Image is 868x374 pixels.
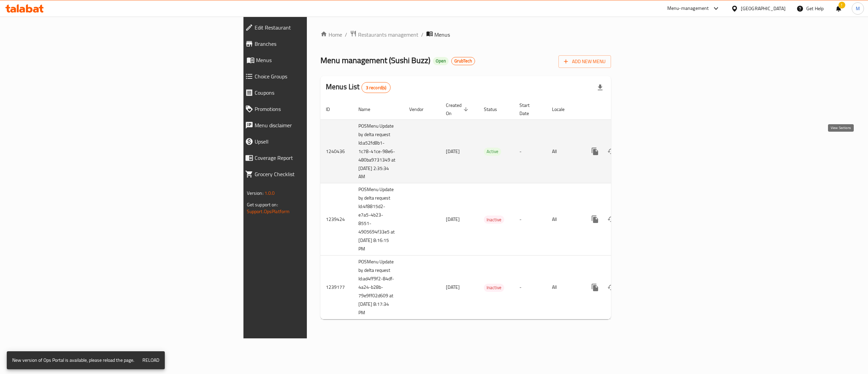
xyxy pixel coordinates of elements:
span: Inactive [484,216,504,224]
a: Grocery Checklist [240,166,389,182]
span: [DATE] [446,147,460,156]
span: Edit Restaurant [255,23,383,32]
nav: breadcrumb [320,30,611,39]
span: Menus [256,56,383,64]
span: Active [484,148,501,155]
span: Inactive [484,284,504,292]
h2: Menus List [326,82,391,93]
td: All [547,183,581,256]
div: New version of Ops Portal is available, please reload the page. [12,353,134,367]
span: Start Date [519,101,538,117]
span: Add New Menu [564,57,606,66]
div: Active [484,148,501,156]
div: Open [433,57,449,65]
span: Locale [552,105,573,113]
span: [DATE] [446,215,460,224]
div: Inactive [484,216,504,224]
a: Coupons [240,85,389,101]
button: more [587,143,603,160]
span: M [856,5,860,12]
div: Export file [592,79,608,96]
a: Edit Restaurant [240,19,389,36]
span: Coverage Report [255,154,383,162]
a: Menus [240,52,389,68]
button: Change Status [603,143,619,160]
td: - [514,119,547,183]
button: Add New Menu [558,55,611,68]
span: Menu disclaimer [255,121,383,129]
span: Created On [446,101,470,117]
a: Branches [240,36,389,52]
button: more [587,279,603,296]
button: Change Status [603,211,619,227]
span: Promotions [255,105,383,113]
span: Upsell [255,137,383,146]
table: enhanced table [320,99,657,320]
div: Total records count [361,82,391,93]
span: Open [433,58,449,64]
span: ID [326,105,339,113]
li: / [421,31,423,39]
td: - [514,256,547,319]
a: Choice Groups [240,68,389,85]
td: All [547,119,581,183]
span: Branches [255,40,383,48]
a: Promotions [240,101,389,117]
a: Support.OpsPlatform [247,207,290,216]
span: 1.0.0 [264,189,275,198]
th: Actions [581,99,657,120]
button: Reload [140,354,162,367]
span: Choice Groups [255,72,383,80]
span: Grocery Checklist [255,170,383,178]
div: [GEOGRAPHIC_DATA] [741,5,786,12]
span: Coupons [255,89,383,97]
span: Version: [247,189,263,198]
span: Reload [142,356,159,364]
span: 3 record(s) [362,85,391,91]
span: [DATE] [446,283,460,292]
td: All [547,256,581,319]
a: Upsell [240,133,389,150]
button: more [587,211,603,227]
span: Name [358,105,379,113]
td: - [514,183,547,256]
div: Menu-management [667,4,709,13]
span: GrubTech [452,58,475,64]
a: Coverage Report [240,150,389,166]
span: Vendor [409,105,432,113]
span: Status [484,105,506,113]
span: Menus [434,31,450,39]
a: Menu disclaimer [240,117,389,133]
button: Change Status [603,279,619,296]
span: Get support on: [247,200,278,209]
